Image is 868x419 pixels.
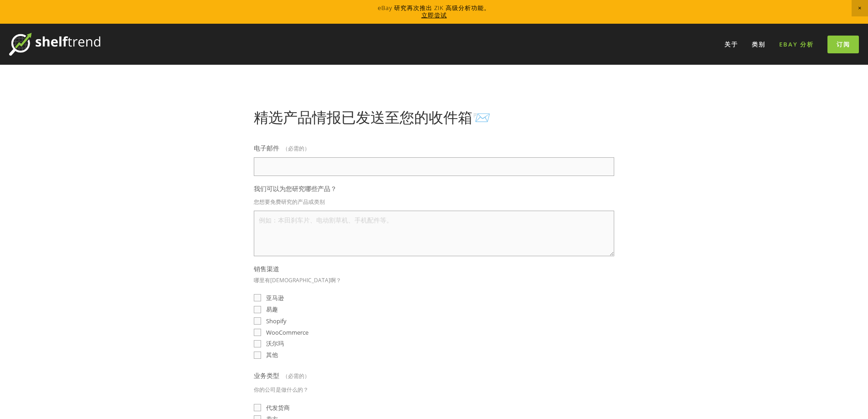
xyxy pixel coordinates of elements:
font: 订阅 [837,40,850,48]
input: 亚马逊 [254,294,261,301]
input: Shopify [254,317,261,325]
input: 代发货商 [254,404,261,411]
input: 易趣 [254,306,261,313]
font: 我们可以为您研究哪些产品？ [254,184,337,193]
font: 精选产品情报已发送至您的收件箱📨 [254,107,491,127]
img: 货架趋势 [9,33,100,56]
font: 关于 [724,40,738,48]
font: （必需的） [282,372,310,380]
font: 业务类型 [254,371,279,380]
font: eBay 分析 [779,40,814,48]
input: 其他 [254,352,261,359]
input: WooCommerce [254,329,261,336]
font: 您想要免费研究的产品或类别 [254,198,325,206]
a: eBay 分析 [773,37,820,52]
font: WooCommerce [266,328,308,336]
a: 订阅 [827,36,859,53]
a: 关于 [719,37,744,52]
font: 其他 [266,351,278,359]
font: 电子邮件 [254,144,279,152]
font: 类别 [752,40,765,48]
input: 沃尔玛 [254,340,261,347]
font: 代发货商 [266,403,290,412]
font: 亚马逊 [266,294,284,302]
font: 易趣 [266,305,278,313]
font: 哪里有[DEMOGRAPHIC_DATA]啊？ [254,276,341,284]
font: 销售渠道 [254,264,279,273]
a: 立即尝试 [421,11,447,19]
font: 沃尔玛 [266,339,284,347]
font: Shopify [266,317,287,325]
font: （必需的） [282,145,310,152]
font: 你的公司是做什么的？ [254,386,308,393]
